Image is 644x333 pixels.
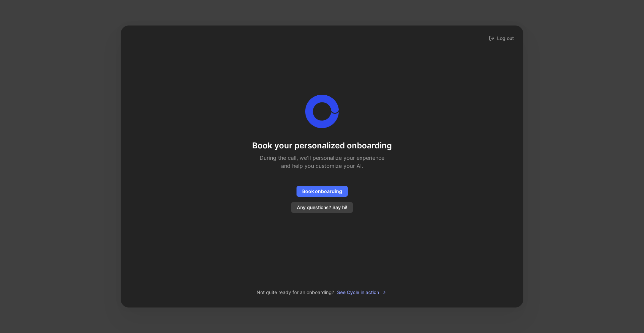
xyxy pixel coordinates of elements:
button: Book onboarding [297,186,348,197]
span: Any questions? Say hi! [297,203,347,211]
h1: Book your personalized onboarding [252,140,392,151]
button: See Cycle in action [337,288,387,297]
button: Log out [488,34,515,43]
span: Not quite ready for an onboarding? [257,288,334,296]
h2: During the call, we'll personalize your experience and help you customize your AI. [256,154,388,170]
span: Book onboarding [302,187,342,195]
span: See Cycle in action [337,288,387,296]
button: Any questions? Say hi! [291,202,353,213]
